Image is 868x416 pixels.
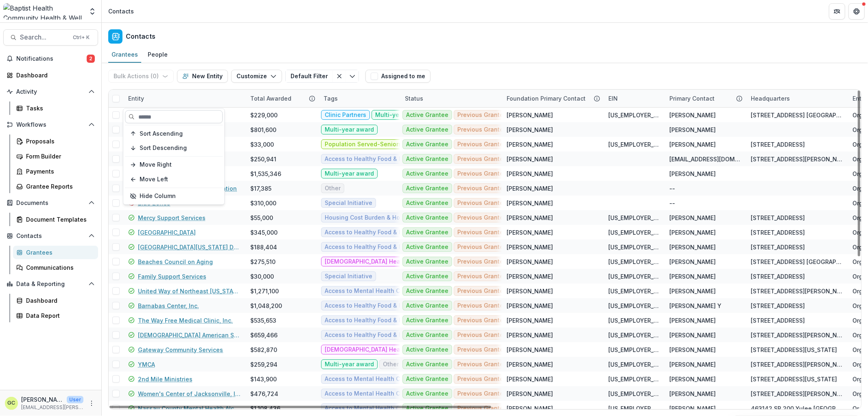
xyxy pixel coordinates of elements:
span: Active Grantee [406,244,448,251]
div: $188,404 [250,243,277,251]
div: Dashboard [16,71,92,79]
div: -- [669,184,675,193]
a: Grantees [108,47,141,63]
button: Sort Ascending [125,127,223,140]
a: Beaches Council on Aging [138,258,213,266]
div: Foundation Primary Contact [502,90,603,107]
div: [STREET_ADDRESS][US_STATE] [751,346,837,354]
span: Active Grantee [406,376,448,383]
div: [STREET_ADDRESS] [751,302,805,310]
span: Notifications [16,55,87,62]
div: [PERSON_NAME] [507,155,553,163]
a: Women's Center of Jacksonville, Inc [138,390,241,398]
button: Hide Column [125,190,223,203]
div: [PERSON_NAME] [507,287,553,295]
a: Form Builder [13,150,98,163]
div: $1,271,100 [250,287,279,295]
span: Special Initiative [325,200,372,207]
div: [US_EMPLOYER_IDENTIFICATION_NUMBER] [608,360,660,369]
span: Active Grantee [406,156,448,163]
div: [STREET_ADDRESS][PERSON_NAME] S [GEOGRAPHIC_DATA] [GEOGRAPHIC_DATA] US 32246 [751,331,843,339]
div: [STREET_ADDRESS] [GEOGRAPHIC_DATA] [US_STATE] [GEOGRAPHIC_DATA] 32210 [751,111,843,119]
div: $33,000 [250,140,274,149]
span: Previous Grantee [457,112,507,119]
span: Active Grantee [406,361,448,368]
div: Primary Contact [665,94,719,103]
span: Active Grantee [406,390,448,397]
div: Headquarters [746,90,848,107]
button: More [87,398,96,408]
div: Glenwood Charles [8,401,15,406]
div: [PERSON_NAME] [669,258,716,266]
div: $229,000 [250,111,278,119]
img: Baptist Health Community Health & Well Being logo [3,3,83,20]
div: $143,900 [250,375,277,383]
div: Entity [123,94,149,103]
div: [PERSON_NAME] [507,184,553,193]
span: Previous Grantee [457,288,507,295]
div: [PERSON_NAME] [669,111,716,119]
a: Barnabas Center, Inc. [138,302,199,310]
div: Tasks [26,104,92,112]
p: [EMAIL_ADDRESS][PERSON_NAME][DOMAIN_NAME] [21,404,83,411]
div: Communications [26,263,92,272]
a: [GEOGRAPHIC_DATA] [138,228,196,237]
a: Dashboard [3,68,98,82]
a: People [144,47,171,63]
div: $582,870 [250,346,277,354]
div: [PERSON_NAME] [507,243,553,251]
span: Housing Cost Burden & Homelessness [325,214,434,221]
a: Mercy Support Services [138,214,206,222]
span: Access to Healthy Food & Food Security [325,332,437,339]
button: Open Workflows [3,118,98,131]
a: 2nd Mile Ministries [138,375,192,383]
span: Active Grantee [406,346,448,353]
span: Sort Ascending [140,130,183,137]
div: Entity [123,90,245,107]
div: $1,535,346 [250,169,281,178]
div: [US_EMPLOYER_IDENTIFICATION_NUMBER] [608,287,660,295]
span: Previous Grantee [457,244,507,251]
span: Special Initiative [325,273,372,280]
div: [PERSON_NAME] [507,360,553,369]
span: Previous Grantee [457,302,507,309]
div: [PERSON_NAME] [669,228,716,237]
div: $250,941 [250,155,276,163]
span: Data & Reporting [16,281,85,288]
span: Access to Healthy Food & Food Security [325,156,437,163]
a: Document Templates [13,213,98,226]
div: [PERSON_NAME] [507,331,553,339]
div: Total Awarded [245,94,296,103]
span: Active Grantee [406,126,448,133]
div: [US_EMPLOYER_IDENTIFICATION_NUMBER] [608,316,660,325]
div: [PERSON_NAME] [507,390,553,398]
span: Previous Grantee [457,346,507,353]
span: Previous Grantee [457,141,507,148]
button: Toggle menu [346,70,359,83]
nav: breadcrumb [105,5,137,17]
div: Headquarters [746,94,795,103]
span: Multi-year award [325,126,374,133]
div: [PERSON_NAME] [507,272,553,281]
div: [US_EMPLOYER_IDENTIFICATION_NUMBER] [608,258,660,266]
a: YMCA [138,360,155,369]
span: Other [325,185,341,192]
span: Previous Grantee [457,317,507,324]
button: Move Right [125,158,223,172]
a: Gateway Community Services [138,346,223,354]
a: United Way of Northeast [US_STATE], Inc. [138,287,241,295]
div: Total Awarded [245,90,319,107]
button: Customize [231,70,282,83]
span: Active Grantee [406,317,448,324]
div: EIN [603,94,623,103]
button: Search... [3,29,98,46]
div: Form Builder [26,152,92,161]
span: Active Grantee [406,258,448,265]
div: [STREET_ADDRESS] [751,140,805,149]
span: Previous Grantee [457,258,507,265]
div: Status [400,94,428,103]
h2: Contacts [126,33,155,40]
div: Status [400,90,502,107]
